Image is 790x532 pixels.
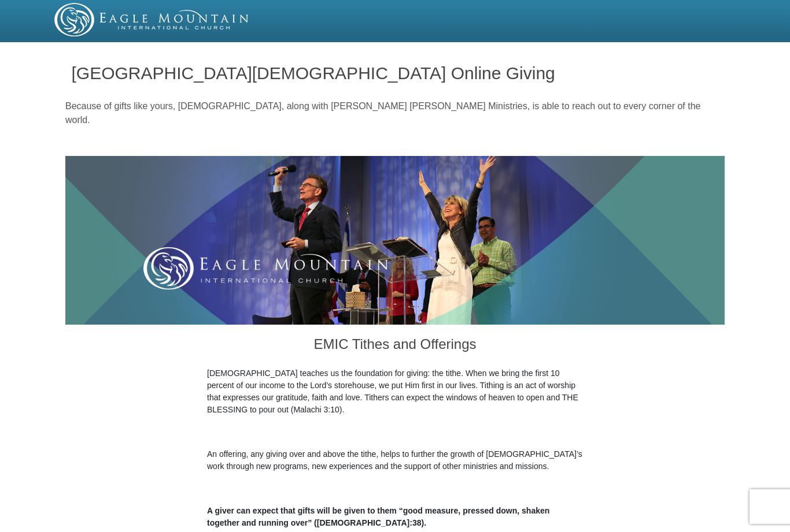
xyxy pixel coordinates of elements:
h1: [GEOGRAPHIC_DATA][DEMOGRAPHIC_DATA] Online Giving [72,64,719,83]
p: Because of gifts like yours, [DEMOGRAPHIC_DATA], along with [PERSON_NAME] [PERSON_NAME] Ministrie... [65,99,725,127]
b: A giver can expect that gifts will be given to them “good measure, pressed down, shaken together ... [207,506,549,527]
h3: EMIC Tithes and Offerings [207,325,583,367]
p: An offering, any giving over and above the tithe, helps to further the growth of [DEMOGRAPHIC_DAT... [207,448,583,473]
img: EMIC [54,3,250,36]
p: [DEMOGRAPHIC_DATA] teaches us the foundation for giving: the tithe. When we bring the first 10 pe... [207,367,583,416]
